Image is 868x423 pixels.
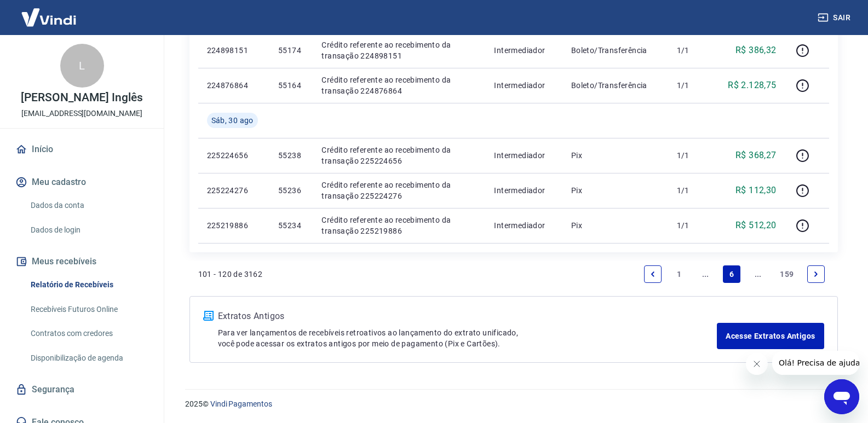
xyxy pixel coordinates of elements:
[13,137,151,161] a: Início
[772,351,859,375] iframe: Mensagem da empresa
[723,265,740,283] a: Page 6 is your current page
[735,44,777,57] p: R$ 386,32
[207,220,261,231] p: 225219886
[670,265,688,283] a: Page 1
[746,353,768,375] iframe: Fechar mensagem
[571,185,659,196] p: Pix
[644,265,662,283] a: Previous page
[677,185,709,196] p: 1/1
[278,80,304,91] p: 55164
[677,220,709,231] p: 1/1
[278,185,304,196] p: 55236
[211,115,254,126] span: Sáb, 30 ago
[210,399,272,408] a: Vindi Pagamentos
[207,150,261,161] p: 225224656
[807,265,825,283] a: Next page
[677,45,709,56] p: 1/1
[218,310,717,323] p: Extratos Antigos
[198,269,263,280] p: 101 - 120 de 3162
[571,80,659,91] p: Boleto/Transferência
[278,45,304,56] p: 55174
[26,322,151,345] a: Contratos com credores
[677,150,709,161] p: 1/1
[13,250,151,274] button: Meus recebíveis
[7,8,92,16] span: Olá! Precisa de ajuda?
[26,274,151,296] a: Relatório de Recebíveis
[735,184,777,197] p: R$ 112,30
[735,219,777,232] p: R$ 512,20
[21,92,142,103] p: [PERSON_NAME] Inglês
[21,108,142,119] p: [EMAIL_ADDRESS][DOMAIN_NAME]
[775,265,798,283] a: Page 159
[278,150,304,161] p: 55238
[677,80,709,91] p: 1/1
[494,80,553,91] p: Intermediador
[13,170,151,194] button: Meu cadastro
[749,265,767,283] a: Jump forward
[278,220,304,231] p: 55234
[728,79,776,92] p: R$ 2.128,75
[321,39,476,61] p: Crédito referente ao recebimento da transação 224898151
[640,261,829,287] ul: Pagination
[717,323,824,349] a: Acesse Extratos Antigos
[60,44,104,88] div: L
[321,74,476,96] p: Crédito referente ao recebimento da transação 224876864
[697,265,714,283] a: Jump backward
[571,150,659,161] p: Pix
[494,45,553,56] p: Intermediador
[207,45,261,56] p: 224898151
[571,220,659,231] p: Pix
[207,80,261,91] p: 224876864
[824,379,859,414] iframe: Botão para abrir a janela de mensagens
[13,378,151,402] a: Segurança
[321,179,476,201] p: Crédito referente ao recebimento da transação 225224276
[26,298,151,321] a: Recebíveis Futuros Online
[26,347,151,369] a: Disponibilização de agenda
[203,311,214,321] img: ícone
[26,194,151,217] a: Dados da conta
[735,149,777,162] p: R$ 368,27
[815,8,855,28] button: Sair
[321,215,476,236] p: Crédito referente ao recebimento da transação 225219886
[13,1,84,34] img: Vindi
[494,220,553,231] p: Intermediador
[571,45,659,56] p: Boleto/Transferência
[218,327,717,349] p: Para ver lançamentos de recebíveis retroativos ao lançamento do extrato unificado, você pode aces...
[207,185,261,196] p: 225224276
[494,185,553,196] p: Intermediador
[26,219,151,241] a: Dados de login
[321,144,476,166] p: Crédito referente ao recebimento da transação 225224656
[494,150,553,161] p: Intermediador
[185,398,842,410] p: 2025 ©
